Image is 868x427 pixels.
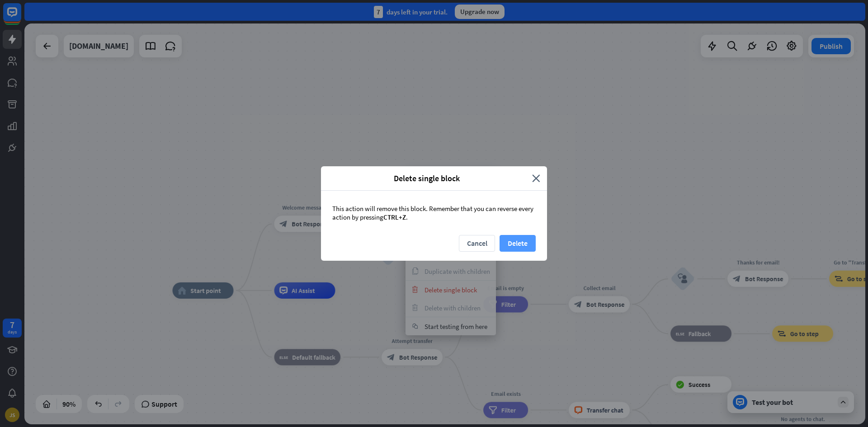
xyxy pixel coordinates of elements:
button: Cancel [459,235,495,252]
button: Open LiveChat chat widget [7,4,34,31]
button: Delete [500,235,536,252]
span: Delete single block [328,173,525,183]
i: close [532,173,540,183]
div: This action will remove this block. Remember that you can reverse every action by pressing . [321,191,547,235]
span: CTRL+Z [383,213,406,221]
